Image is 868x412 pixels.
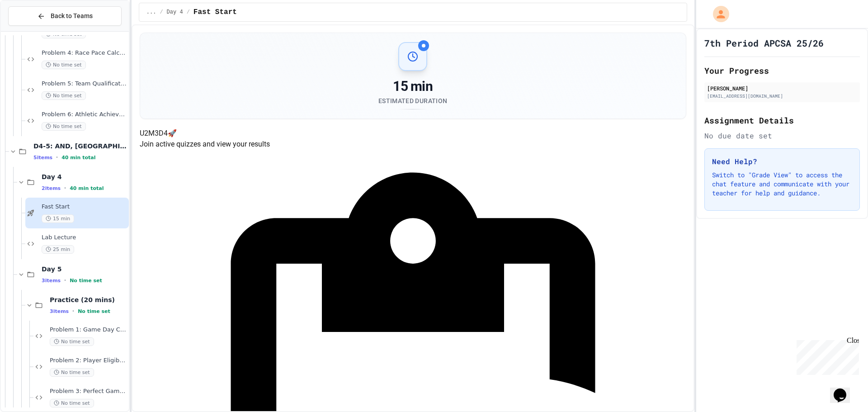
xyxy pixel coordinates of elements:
[707,93,857,99] div: [EMAIL_ADDRESS][DOMAIN_NAME]
[42,185,61,191] span: 2 items
[61,155,95,161] span: 40 min total
[167,9,183,16] span: Day 4
[704,114,860,127] h2: Assignment Details
[70,278,102,284] span: No time set
[830,376,859,403] iframe: chat widget
[50,296,127,304] span: Practice (20 mins)
[193,7,237,18] span: Fast Start
[160,9,163,16] span: /
[42,265,127,273] span: Day 5
[140,139,686,150] p: Join active quizzes and view your results
[51,11,93,21] span: Back to Teams
[64,185,66,192] span: •
[378,96,447,105] div: Estimated Duration
[70,185,104,191] span: 40 min total
[64,277,66,284] span: •
[42,234,127,242] span: Lab Lecture
[712,156,852,167] h3: Need Help?
[42,214,74,223] span: 15 min
[78,308,110,314] span: No time set
[703,4,731,24] div: My Account
[712,170,852,198] p: Switch to "Grade View" to access the chat feature and communicate with your teacher for help and ...
[42,278,61,284] span: 3 items
[50,308,69,314] span: 3 items
[56,154,58,161] span: •
[72,308,74,315] span: •
[704,64,860,77] h2: Your Progress
[704,37,824,49] h1: 7th Period APCSA 25/26
[42,80,127,88] span: Problem 5: Team Qualification System
[42,203,127,211] span: Fast Start
[50,399,94,407] span: No time set
[42,111,127,118] span: Problem 6: Athletic Achievement Tracker
[50,368,94,377] span: No time set
[50,326,127,334] span: Problem 1: Game Day Checker
[140,128,686,139] h4: U2M3D4 🚀
[146,9,156,16] span: ...
[378,78,447,95] div: 15 min
[50,337,94,346] span: No time set
[42,91,86,100] span: No time set
[8,6,122,26] button: Back to Teams
[42,173,127,181] span: Day 4
[33,155,52,161] span: 5 items
[42,61,86,69] span: No time set
[50,357,127,365] span: Problem 2: Player Eligibility
[33,142,127,150] span: D4-5: AND, [GEOGRAPHIC_DATA], NOT
[707,84,857,92] div: [PERSON_NAME]
[704,130,860,141] div: No due date set
[42,245,74,254] span: 25 min
[793,336,859,375] iframe: chat widget
[187,9,190,16] span: /
[50,388,127,395] span: Problem 3: Perfect Game Checker
[42,49,127,57] span: Problem 4: Race Pace Calculator
[4,4,62,57] div: Chat with us now!Close
[42,122,86,131] span: No time set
